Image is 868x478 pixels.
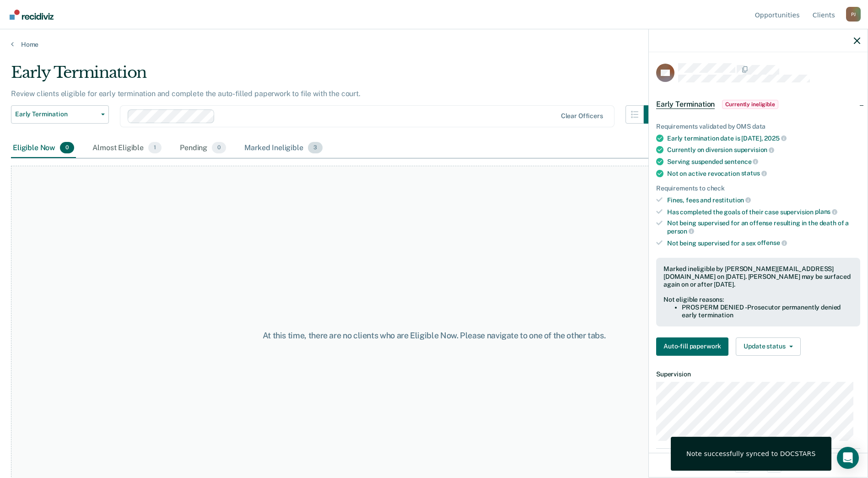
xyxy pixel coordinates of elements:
[712,196,751,204] span: restitution
[846,7,861,22] div: P J
[667,134,860,142] div: Early termination date is [DATE],
[60,142,74,154] span: 0
[11,89,361,98] p: Review clients eligible for early termination and complete the auto-filled paperwork to file with...
[663,296,853,304] div: Not eligible reasons:
[682,304,853,319] li: PROS PERM DENIED - Prosecutor permanently denied early termination
[223,331,646,341] div: At this time, there are no clients who are Eligible Now. Please navigate to one of the other tabs.
[767,458,782,473] button: Next Opportunity
[764,135,786,142] span: 2025
[243,138,324,158] div: Marked Ineligible
[837,447,859,469] div: Open Intercom Messenger
[667,228,694,235] span: person
[212,142,226,154] span: 0
[667,219,860,235] div: Not being supervised for an offense resulting in the death of a
[656,100,715,109] span: Early Termination
[722,100,778,109] span: Currently ineligible
[667,208,860,216] div: Has completed the goals of their case supervision
[308,142,323,154] span: 3
[735,458,749,473] button: Previous Opportunity
[724,158,759,165] span: sentence
[757,239,787,246] span: offense
[23,450,264,458] div: [PERSON_NAME] is now in the Marked Ineligible tab for Early Termination
[561,112,603,120] div: Clear officers
[667,169,860,178] div: Not on active revocation
[734,146,774,153] span: supervision
[178,138,228,158] div: Pending
[11,63,662,89] div: Early Termination
[656,370,860,378] dt: Supervision
[656,123,860,130] div: Requirements validated by OMS data
[736,337,800,356] button: Update status
[656,337,728,356] button: Auto-fill paperwork
[656,185,860,192] div: Requirements to check
[91,138,163,158] div: Almost Eligible
[667,239,860,247] div: Not being supervised for a sex
[667,158,860,166] div: Serving suspended
[11,138,76,158] div: Eligible Now
[148,142,162,154] span: 1
[656,337,732,356] a: Navigate to form link
[667,196,860,204] div: Fines, fees and
[11,40,857,49] a: Home
[815,208,837,215] span: plans
[663,265,853,288] div: Marked ineligible by [PERSON_NAME][EMAIL_ADDRESS][DOMAIN_NAME] on [DATE]. [PERSON_NAME] may be su...
[649,90,868,119] div: Early TerminationCurrently ineligible
[741,169,767,177] span: status
[10,10,54,20] img: Recidiviz
[846,7,861,22] button: Profile dropdown button
[667,146,860,154] div: Currently on diversion
[15,110,97,118] span: Early Termination
[649,453,868,477] div: 1 / 1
